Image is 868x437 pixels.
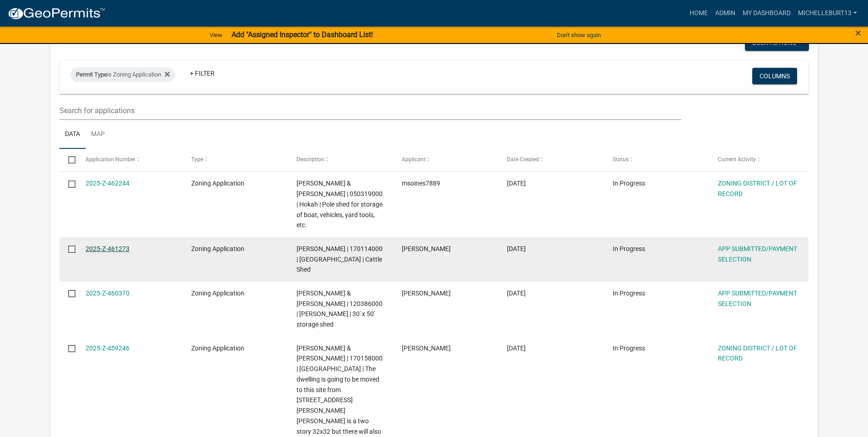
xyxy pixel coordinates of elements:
span: In Progress [613,344,645,352]
a: Data [59,120,86,149]
span: Type [191,156,203,163]
span: LISOTA,THOMAS A & MARCY D | 120386000 | Sheldon | 30' x 50' storage shed [297,290,383,328]
span: Zoning Application [191,344,244,352]
span: In Progress [613,180,645,187]
span: Applicant [402,156,426,163]
span: Matt Feldmeier [402,245,451,252]
span: Zoning Application [191,245,244,252]
span: Current Activity [718,156,756,163]
span: Tim Nelson [402,344,451,352]
a: 2025-Z-459246 [86,344,129,352]
datatable-header-cell: Current Activity [709,149,814,171]
a: View [206,27,226,43]
a: APP SUBMITTED/PAYMENT SELECTION [718,290,797,307]
span: 08/08/2025 [507,245,526,252]
span: 08/05/2025 [507,344,526,352]
span: Zoning Application [191,290,244,297]
span: OINES,MARTIN & SUSAN | 050319000 | Hokah | Pole shed for storage of boat, vehicles, yard tools, etc. [297,180,383,229]
span: Date Created [507,156,539,163]
a: APP SUBMITTED/PAYMENT SELECTION [718,245,797,263]
a: michelleburt13 [794,5,861,22]
strong: Add "Assigned Inspector" to Dashboard List! [232,30,373,39]
a: 2025-Z-460370 [86,290,129,297]
datatable-header-cell: Application Number [77,149,182,171]
datatable-header-cell: Description [288,149,393,171]
span: In Progress [613,290,645,297]
span: Zoning Application [191,180,244,187]
span: Status [613,156,629,163]
a: 2025-Z-461273 [86,245,129,252]
div: is Zoning Application [70,67,175,82]
span: Description [297,156,324,163]
datatable-header-cell: Type [182,149,287,171]
button: Don't show again [553,27,604,43]
span: × [855,27,861,39]
button: Columns [752,68,797,84]
span: Thomas Lisota [402,290,451,297]
span: 08/11/2025 [507,180,526,187]
span: FELDMEIER,MATTHEW W | 170114000 | Yucatan | Cattle Shed [297,245,383,273]
input: Search for applications [59,101,681,120]
span: msoines7889 [402,180,440,187]
a: + Filter [183,65,222,82]
a: Map [86,120,110,149]
datatable-header-cell: Select [59,149,77,171]
span: In Progress [613,245,645,252]
span: 08/07/2025 [507,290,526,297]
datatable-header-cell: Date Created [498,149,604,171]
a: 2025-Z-462244 [86,180,129,187]
a: My Dashboard [739,5,794,22]
a: ZONING DISTRICT / LOT OF RECORD [718,180,797,197]
button: Close [855,27,861,38]
datatable-header-cell: Status [604,149,709,171]
datatable-header-cell: Applicant [393,149,498,171]
a: Admin [712,5,739,22]
a: ZONING DISTRICT / LOT OF RECORD [718,344,797,362]
span: Application Number [86,156,135,163]
span: Permit Type [76,71,107,78]
a: Home [686,5,712,22]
